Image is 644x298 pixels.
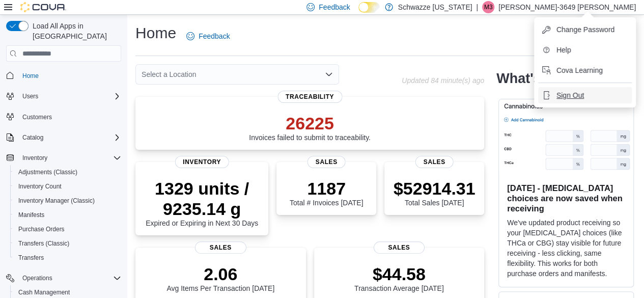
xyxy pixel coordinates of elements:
[2,110,125,124] button: Customers
[394,178,475,207] div: Total Sales [DATE]
[144,178,260,227] div: Expired or Expiring in Next 30 Days
[14,237,73,250] a: Transfers (Classic)
[402,76,484,85] p: Updated 84 minute(s) ago
[556,24,614,35] span: Change Password
[166,264,274,292] div: Avg Items Per Transaction [DATE]
[182,26,234,46] a: Feedback
[195,241,246,254] span: Sales
[556,90,584,100] span: Sign Out
[22,92,38,100] span: Users
[507,218,625,279] p: We've updated product receiving so your [MEDICAL_DATA] choices (like THCa or CBG) stay visible fo...
[507,183,625,213] h3: [DATE] - [MEDICAL_DATA] choices are now saved when receiving
[476,1,478,13] p: |
[18,70,43,82] a: Home
[14,252,121,264] span: Transfers
[18,225,65,233] span: Purchase Orders
[249,113,371,133] p: 26225
[277,91,342,103] span: Traceability
[18,90,42,102] button: Users
[10,208,125,222] button: Manifests
[18,90,121,102] span: Users
[556,65,603,75] span: Cova Learning
[14,166,81,178] a: Adjustments (Classic)
[18,197,95,205] span: Inventory Manager (Classic)
[18,111,121,123] span: Customers
[14,237,121,250] span: Transfers (Classic)
[18,69,121,82] span: Home
[482,1,494,13] div: Michael-3649 Morefield
[14,195,99,207] a: Inventory Manager (Classic)
[2,151,125,165] button: Inventory
[14,209,48,221] a: Manifests
[14,252,48,264] a: Transfers
[18,111,56,123] a: Customers
[18,182,62,191] span: Inventory Count
[358,13,359,13] span: Dark Mode
[2,68,125,83] button: Home
[18,272,121,284] span: Operations
[22,274,52,282] span: Operations
[166,264,274,284] p: 2.06
[22,72,39,80] span: Home
[325,70,333,78] button: Open list of options
[354,264,444,284] p: $44.58
[199,31,230,41] span: Feedback
[10,165,125,179] button: Adjustments (Classic)
[18,131,47,144] button: Catalog
[354,264,444,292] div: Transaction Average [DATE]
[538,21,632,38] button: Change Password
[18,239,69,248] span: Transfers (Classic)
[10,251,125,265] button: Transfers
[2,130,125,145] button: Catalog
[18,152,51,164] button: Inventory
[290,178,363,207] div: Total # Invoices [DATE]
[249,113,371,142] div: Invoices failed to submit to traceability.
[415,156,454,168] span: Sales
[2,89,125,103] button: Users
[374,241,425,254] span: Sales
[14,209,121,221] span: Manifests
[319,2,350,12] span: Feedback
[538,62,632,78] button: Cova Learning
[18,131,121,144] span: Catalog
[307,156,346,168] span: Sales
[10,179,125,194] button: Inventory Count
[29,21,121,41] span: Load All Apps in [GEOGRAPHIC_DATA]
[394,178,475,199] p: $52914.31
[496,70,571,87] h2: What's new
[18,211,44,219] span: Manifests
[14,166,121,178] span: Adjustments (Classic)
[398,1,472,13] p: Schwazze [US_STATE]
[14,223,69,235] a: Purchase Orders
[22,133,43,142] span: Catalog
[22,154,47,162] span: Inventory
[358,2,380,13] input: Dark Mode
[10,194,125,208] button: Inventory Manager (Classic)
[175,156,229,168] span: Inventory
[14,223,121,235] span: Purchase Orders
[484,1,493,13] span: M3
[22,113,52,121] span: Customers
[144,178,260,219] p: 1329 units / 9235.14 g
[20,2,66,12] img: Cova
[14,195,121,207] span: Inventory Manager (Classic)
[18,152,121,164] span: Inventory
[10,236,125,251] button: Transfers (Classic)
[135,23,176,43] h1: Home
[18,272,57,284] button: Operations
[290,178,363,199] p: 1187
[14,180,121,193] span: Inventory Count
[498,1,636,13] p: [PERSON_NAME]-3649 [PERSON_NAME]
[10,222,125,236] button: Purchase Orders
[14,180,66,193] a: Inventory Count
[18,288,70,296] span: Cash Management
[18,168,77,176] span: Adjustments (Classic)
[556,45,571,55] span: Help
[538,87,632,103] button: Sign Out
[2,271,125,285] button: Operations
[18,254,44,262] span: Transfers
[538,42,632,58] button: Help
